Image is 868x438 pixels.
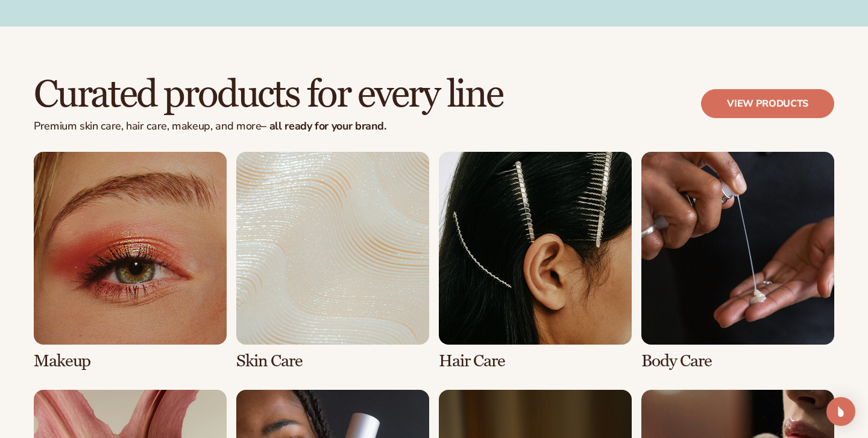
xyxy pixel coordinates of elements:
h3: Makeup [34,352,227,371]
p: Premium skin care, hair care, makeup, and more [34,120,503,133]
strong: – all ready for your brand. [261,119,386,133]
div: 3 / 8 [439,152,632,371]
div: 4 / 8 [641,152,834,371]
h2: Curated products for every line [34,75,503,115]
h3: Hair Care [439,352,632,371]
div: 1 / 8 [34,152,227,371]
div: Open Intercom Messenger [826,397,855,426]
h3: Body Care [641,352,834,371]
h3: Skin Care [236,352,429,371]
div: 2 / 8 [236,152,429,371]
a: View products [701,89,834,118]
